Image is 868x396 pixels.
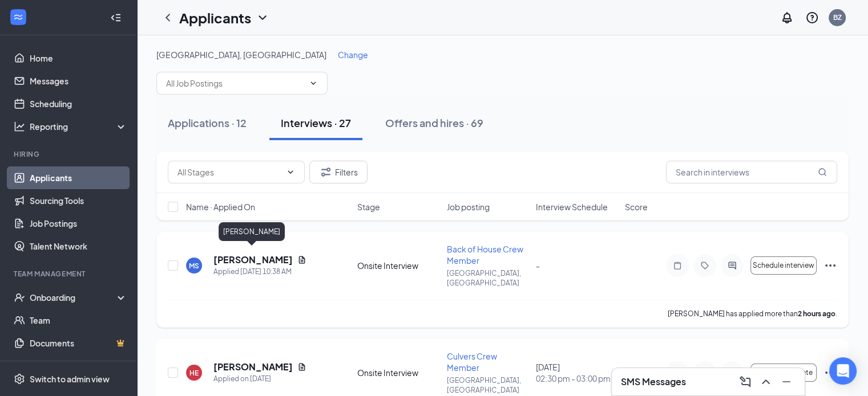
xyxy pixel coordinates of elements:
div: Hiring [14,149,125,159]
button: ChevronUp [757,373,775,391]
div: Onboarding [30,292,118,303]
input: All Job Postings [166,77,304,89]
a: Scheduling [30,92,127,115]
p: [GEOGRAPHIC_DATA], [GEOGRAPHIC_DATA] [447,375,529,395]
svg: Settings [14,373,25,385]
span: Stage [357,201,380,213]
svg: ChevronLeft [161,11,175,25]
svg: Document [297,255,306,264]
svg: Minimize [780,375,793,389]
div: MS [189,261,199,271]
h1: Applicants [179,8,251,27]
button: Schedule interview [750,256,817,275]
svg: Note [671,261,684,270]
svg: ComposeMessage [738,375,752,389]
svg: ChevronDown [286,168,295,177]
a: Job Postings [30,212,127,235]
div: Interviews · 27 [281,116,351,130]
span: [GEOGRAPHIC_DATA], [GEOGRAPHIC_DATA] [156,50,326,60]
div: Applied [DATE] 10:38 AM [213,266,306,277]
a: Sourcing Tools [30,189,127,212]
svg: ChevronUp [759,375,773,389]
p: [PERSON_NAME] has applied more than . [668,309,837,319]
a: Messages [30,70,127,92]
svg: Filter [319,165,333,179]
a: Team [30,309,127,332]
input: Search in interviews [666,161,837,183]
svg: QuestionInfo [805,11,819,25]
span: Name · Applied On [186,201,255,213]
a: SurveysCrown [30,354,127,377]
svg: WorkstreamLogo [13,11,24,23]
svg: ChevronDown [256,11,269,25]
span: 02:30 pm - 03:00 pm [536,373,618,384]
div: BZ [833,13,842,22]
button: ComposeMessage [736,373,754,391]
svg: UserCheck [14,292,25,303]
svg: ChevronDown [309,79,318,88]
div: Onsite Interview [357,260,439,271]
span: Change [338,50,368,60]
a: DocumentsCrown [30,332,127,354]
div: [DATE] [536,361,618,384]
h5: [PERSON_NAME] [213,361,293,373]
span: - [536,260,540,271]
div: Applications · 12 [168,116,247,130]
span: Culvers Crew Member [447,351,497,373]
h3: SMS Messages [621,375,686,388]
div: Switch to admin view [30,373,110,385]
input: All Stages [177,166,281,178]
div: Team Management [14,269,125,279]
span: Interview Schedule [536,201,608,213]
svg: Ellipses [823,366,837,379]
div: Applied on [DATE] [213,373,306,385]
div: HE [189,368,199,378]
div: Onsite Interview [357,367,439,378]
button: Filter Filters [309,161,368,183]
svg: Collapse [110,12,122,23]
a: Applicants [30,166,127,189]
div: Offers and hires · 69 [385,116,483,130]
a: Talent Network [30,235,127,258]
button: Mark as complete [750,364,817,382]
div: [PERSON_NAME] [219,222,285,241]
svg: Document [297,362,306,371]
span: Job posting [447,201,490,213]
span: Back of House Crew Member [447,244,523,266]
svg: Notifications [780,11,794,25]
svg: Ellipses [823,259,837,272]
span: Schedule interview [753,262,814,270]
svg: ActiveChat [725,261,739,270]
svg: Analysis [14,121,25,132]
p: [GEOGRAPHIC_DATA], [GEOGRAPHIC_DATA] [447,268,529,288]
b: 2 hours ago [798,309,835,318]
svg: MagnifyingGlass [818,168,827,177]
div: Reporting [30,121,128,132]
a: Home [30,47,127,70]
h5: [PERSON_NAME] [213,254,293,266]
button: Minimize [777,373,796,391]
div: Open Intercom Messenger [829,357,857,385]
span: Score [625,201,648,213]
svg: Tag [698,261,712,270]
